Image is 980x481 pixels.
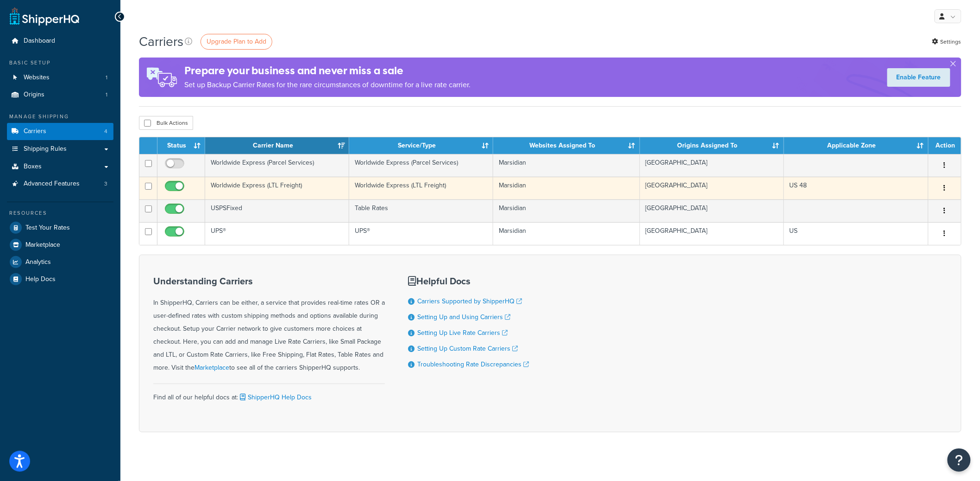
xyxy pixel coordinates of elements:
a: Origins 1 [7,86,113,103]
button: Bulk Actions [139,116,193,130]
a: Advanced Features 3 [7,175,113,192]
a: Test Your Rates [7,219,113,236]
span: Help Docs [25,276,56,283]
span: 4 [104,128,107,135]
td: Table Rates [349,199,493,222]
td: Marsidian [493,199,640,222]
th: Service/Type: activate to sort column ascending [349,137,493,154]
a: Carriers 4 [7,123,113,140]
th: Action [929,137,961,154]
button: Open Resource Center [948,449,971,472]
a: Enable Feature [887,68,950,87]
span: Websites [24,74,50,82]
span: 3 [104,180,107,188]
td: UPS® [349,222,493,245]
span: Upgrade Plan to Add [207,37,266,46]
th: Applicable Zone: activate to sort column ascending [784,137,929,154]
h3: Understanding Carriers [153,276,385,286]
td: [GEOGRAPHIC_DATA] [640,177,784,199]
a: Carriers Supported by ShipperHQ [417,296,522,306]
a: Setting Up and Using Carriers [417,312,510,322]
li: Origins [7,86,113,103]
span: Advanced Features [24,180,80,188]
span: 1 [106,91,107,99]
td: Worldwide Express (LTL Freight) [205,177,349,199]
td: [GEOGRAPHIC_DATA] [640,154,784,177]
p: Set up Backup Carrier Rates for the rare circumstances of downtime for a live rate carrier. [184,78,471,91]
span: Test Your Rates [25,224,70,232]
a: Setting Up Live Rate Carriers [417,328,508,338]
span: Analytics [25,258,51,266]
span: 1 [106,74,107,82]
div: Resources [7,209,113,217]
td: Marsidian [493,177,640,199]
a: Dashboard [7,32,113,50]
span: Boxes [24,163,42,171]
a: Upgrade Plan to Add [201,34,272,50]
th: Carrier Name: activate to sort column ascending [205,137,349,154]
div: Find all of our helpful docs at: [153,384,385,404]
a: Setting Up Custom Rate Carriers [417,344,518,353]
a: Boxes [7,158,113,175]
a: Shipping Rules [7,141,113,158]
td: Marsidian [493,154,640,177]
td: [GEOGRAPHIC_DATA] [640,222,784,245]
a: Troubleshooting Rate Discrepancies [417,359,529,369]
img: ad-rules-rateshop-fe6ec290ccb7230408bd80ed9643f0289d75e0ffd9eb532fc0e269fcd187b520.png [139,58,184,97]
div: Manage Shipping [7,113,113,121]
td: US [784,222,929,245]
li: Carriers [7,123,113,140]
a: Settings [932,35,961,48]
td: [GEOGRAPHIC_DATA] [640,199,784,222]
th: Status: activate to sort column ascending [157,137,205,154]
span: Origins [24,91,44,99]
li: Advanced Features [7,175,113,192]
h4: Prepare your business and never miss a sale [184,63,471,78]
a: ShipperHQ Help Docs [238,392,312,402]
td: US 48 [784,177,929,199]
div: Basic Setup [7,59,113,67]
span: Carriers [24,128,46,135]
a: Marketplace [7,237,113,253]
td: Marsidian [493,222,640,245]
td: USPSFixed [205,199,349,222]
th: Origins Assigned To: activate to sort column ascending [640,137,784,154]
li: Websites [7,69,113,86]
td: UPS® [205,222,349,245]
td: Worldwide Express (Parcel Services) [349,154,493,177]
span: Dashboard [24,37,55,45]
a: Marketplace [195,363,229,372]
a: Analytics [7,254,113,270]
h3: Helpful Docs [408,276,529,286]
td: Worldwide Express (Parcel Services) [205,154,349,177]
td: Worldwide Express (LTL Freight) [349,177,493,199]
div: In ShipperHQ, Carriers can be either, a service that provides real-time rates OR a user-defined r... [153,276,385,374]
h1: Carriers [139,32,183,51]
a: Websites 1 [7,69,113,86]
a: Help Docs [7,271,113,288]
th: Websites Assigned To: activate to sort column ascending [493,137,640,154]
span: Marketplace [25,241,60,249]
span: Shipping Rules [24,145,67,153]
a: ShipperHQ Home [10,7,79,26]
